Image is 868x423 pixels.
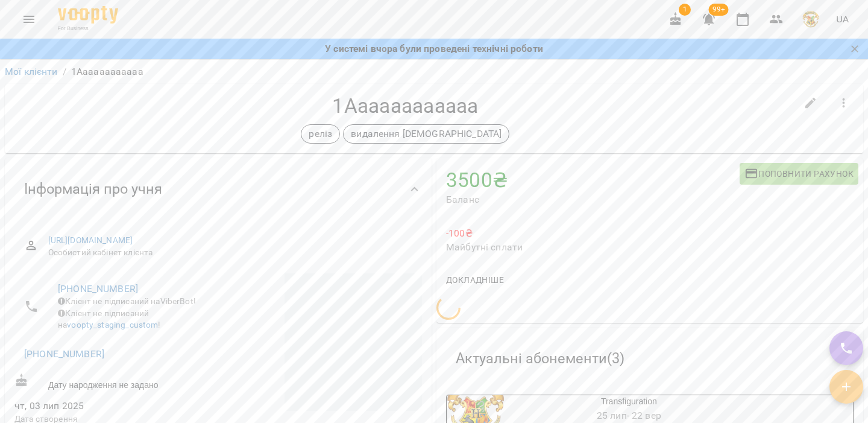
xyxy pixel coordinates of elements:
img: e4fadf5fdc8e1f4c6887bfc6431a60f1.png [802,11,819,28]
a: [PHONE_NUMBER] [58,283,138,294]
span: UA [836,13,849,25]
p: 1Aaaaaaaaaaaa [71,65,143,79]
span: Інформація про учня [24,180,162,199]
p: -100 ₴ [446,226,854,241]
a: [PHONE_NUMBER] [24,348,104,360]
span: чт, 03 лип 2025 [14,399,216,413]
span: For Business [58,25,118,33]
div: реліз [301,124,340,144]
span: Особистий кабінет клієнта [48,247,412,259]
img: Voopty Logo [58,6,118,24]
span: Клієнт не підписаний на ! [58,308,161,330]
span: 25 лип - 22 вер [597,410,661,421]
p: реліз [309,127,332,141]
a: Мої клієнти [5,66,58,77]
span: 1 [679,4,691,16]
p: У системі вчора були проведені технічні роботи [325,42,543,56]
div: Актуальні абонементи(3) [436,328,863,390]
span: Баланс [446,192,740,207]
div: видалення [DEMOGRAPHIC_DATA] [343,124,509,144]
span: Актуальні абонементи ( 3 ) [456,349,624,368]
button: Menu [14,5,43,34]
h4: 3500 ₴ [446,168,740,192]
div: Дату народження не задано [12,371,218,393]
h4: 1Aaaaaaaaaaaa [14,94,796,118]
button: Докладніше [441,269,509,291]
button: Закрити сповіщення [846,40,863,57]
a: voopty_staging_custom [67,320,158,329]
button: UA [831,8,854,30]
span: Майбутні сплати [446,240,854,255]
div: Інформація про учня [5,158,432,220]
button: Поповнити рахунок [740,163,858,185]
span: Докладніше [446,273,504,287]
a: [URL][DOMAIN_NAME] [48,235,133,245]
span: Клієнт не підписаний на ViberBot! [58,296,196,306]
span: 99+ [709,4,729,16]
span: Поповнити рахунок [744,167,854,181]
nav: breadcrumb [5,65,863,79]
p: видалення [DEMOGRAPHIC_DATA] [351,127,502,141]
li: / [63,65,66,79]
